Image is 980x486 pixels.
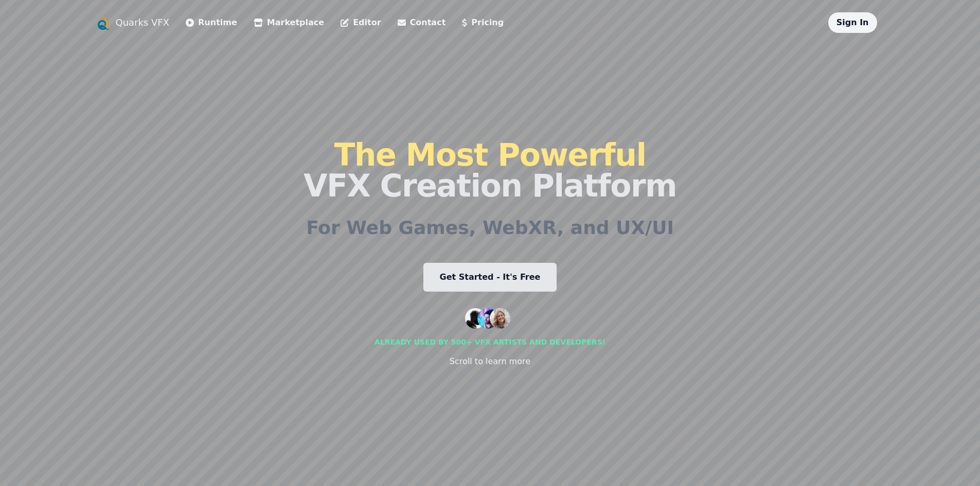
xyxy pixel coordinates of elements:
div: Scroll to learn more [450,355,530,368]
span: The Most Powerful [334,137,646,173]
a: Get Started - It's Free [423,263,557,292]
a: Contact [398,16,446,29]
img: customer 1 [465,308,486,329]
a: Runtime [186,16,237,29]
div: Already used by 500+ vfx artists and developers! [375,337,605,347]
a: Quarks VFX [116,15,170,30]
a: Editor [341,16,381,29]
a: Sign In [836,17,869,27]
a: Pricing [462,16,504,29]
a: Marketplace [254,16,324,29]
img: customer 3 [490,308,510,329]
img: customer 2 [477,308,498,329]
h1: VFX Creation Platform [304,139,676,201]
h2: For Web Games, WebXR, and UX/UI [306,218,674,238]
